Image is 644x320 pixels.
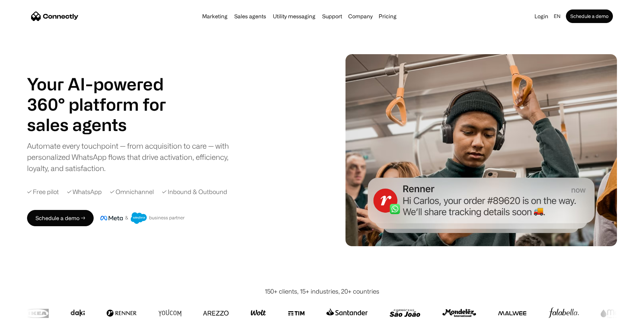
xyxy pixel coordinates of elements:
[27,210,94,226] a: Schedule a demo →
[31,11,78,21] a: home
[27,74,183,114] h1: Your AI-powered 360° platform for
[554,12,560,21] div: en
[346,12,375,21] div: Company
[27,140,240,174] div: Automate every touchpoint — from acquisition to care — with personalized WhatsApp flows that driv...
[27,114,183,135] h1: sales agents
[551,12,565,21] div: en
[27,187,59,196] div: ✓ Free pilot
[7,307,41,318] aside: Language selected: English
[232,14,269,19] a: Sales agents
[376,14,399,19] a: Pricing
[566,9,613,23] a: Schedule a demo
[265,287,379,296] div: 150+ clients, 15+ industries, 20+ countries
[110,187,154,196] div: ✓ Omnichannel
[319,14,345,19] a: Support
[532,12,551,21] a: Login
[199,14,230,19] a: Marketing
[100,212,185,224] img: Meta and Salesforce business partner badge.
[67,187,102,196] div: ✓ WhatsApp
[27,114,183,135] div: carousel
[270,14,318,19] a: Utility messaging
[27,114,183,135] div: 1 of 4
[162,187,227,196] div: ✓ Inbound & Outbound
[348,12,373,21] div: Company
[14,308,41,318] ul: Language list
